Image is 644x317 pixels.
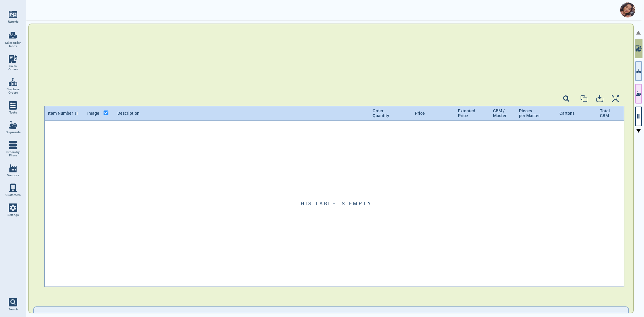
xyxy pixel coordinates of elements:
span: Extented Price [458,108,473,118]
span: Customers [5,193,21,197]
span: Image [87,111,99,116]
span: Pieces per Master [519,108,540,118]
span: Search [8,308,18,311]
span: Tasks [9,111,17,114]
span: Shipments [6,130,21,134]
span: Description [117,111,139,116]
img: menu_icon [9,78,17,86]
span: Orders by Phase [5,150,21,157]
span: This table is empty [296,201,372,206]
span: Purchase Orders [5,88,21,94]
img: menu_icon [9,101,17,110]
span: Sales Order Inbox [5,41,21,48]
img: menu_icon [9,10,17,19]
span: Vendors [7,174,19,177]
span: Price [415,111,425,116]
span: Sales Orders [5,64,21,71]
span: Total CBM [600,108,609,118]
img: menu_icon [9,164,17,172]
span: Cartons [559,111,575,116]
span: Order Quantity [373,108,389,118]
span: Settings [8,213,19,217]
span: CBM / Master [493,108,507,118]
img: menu_icon [9,55,17,63]
img: Avatar [620,2,635,18]
img: menu_icon [9,184,17,192]
img: menu_icon [9,141,17,149]
span: Reports [8,20,18,24]
span: Item Number [48,111,73,116]
img: menu_icon [9,203,17,212]
img: menu_icon [9,121,17,129]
